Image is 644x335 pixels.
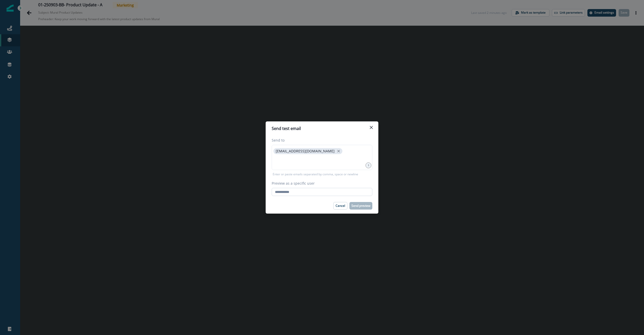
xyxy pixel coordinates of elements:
button: close [336,149,341,154]
button: Close [367,123,375,131]
label: Preview as a specific user [272,181,369,186]
p: Send test email [272,125,301,131]
button: Cancel [333,202,347,210]
button: Send preview [349,202,372,210]
p: Cancel [336,204,345,208]
p: [EMAIL_ADDRESS][DOMAIN_NAME] [276,149,335,153]
div: 1 [366,162,371,168]
label: Send to [272,138,369,143]
p: Send preview [351,204,370,208]
p: Enter or paste emails separated by comma, space or newline [272,172,359,177]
